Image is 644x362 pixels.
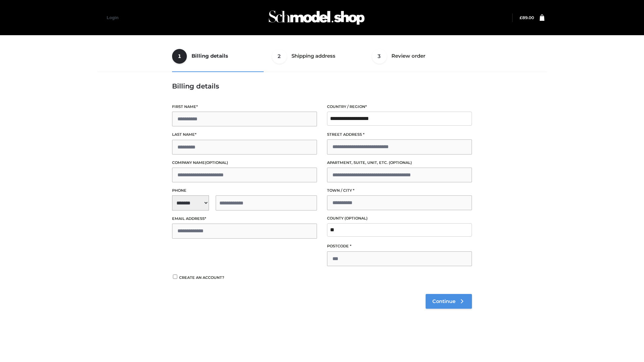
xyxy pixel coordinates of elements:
[205,160,228,165] span: (optional)
[426,294,472,309] a: Continue
[327,160,472,166] label: Apartment, suite, unit, etc.
[520,15,534,20] a: £89.00
[327,104,472,110] label: Country / Region
[179,275,224,280] span: Create an account?
[327,131,472,138] label: Street address
[432,298,455,304] span: Continue
[107,15,118,20] a: Login
[172,216,317,222] label: Email address
[520,15,534,20] bdi: 89.00
[327,187,472,194] label: Town / City
[172,187,317,194] label: Phone
[172,104,317,110] label: First name
[172,131,317,138] label: Last name
[172,160,317,166] label: Company name
[520,15,522,20] span: £
[327,243,472,249] label: Postcode
[344,216,368,221] span: (optional)
[266,4,367,31] img: Schmodel Admin 964
[172,82,472,90] h3: Billing details
[389,160,412,165] span: (optional)
[172,275,178,279] input: Create an account?
[327,215,472,222] label: County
